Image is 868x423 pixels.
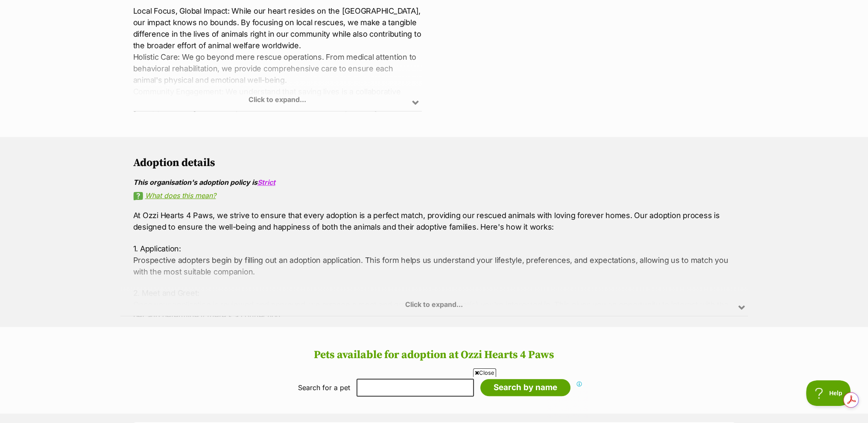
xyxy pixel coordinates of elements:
[279,380,590,419] iframe: Advertisement
[133,157,735,169] h2: Adoption details
[133,5,422,132] p: Local Focus, Global Impact: While our heart resides on the [GEOGRAPHIC_DATA], our impact knows no...
[133,192,735,199] a: What does this mean?
[133,44,422,111] div: Click to expand...
[257,178,275,187] a: Strict
[9,349,859,362] h2: Pets available for adoption at Ozzi Hearts 4 Paws
[133,210,735,233] p: At Ozzi Hearts 4 Paws, we strive to ensure that every adoption is a perfect match, providing our ...
[806,380,851,406] iframe: Help Scout Beacon - Open
[133,243,735,277] p: 1. Application: Prospective adopters begin by filling out an adoption application. This form help...
[120,249,748,316] div: Click to expand...
[133,178,735,186] div: This organisation's adoption policy is
[473,368,496,377] span: Close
